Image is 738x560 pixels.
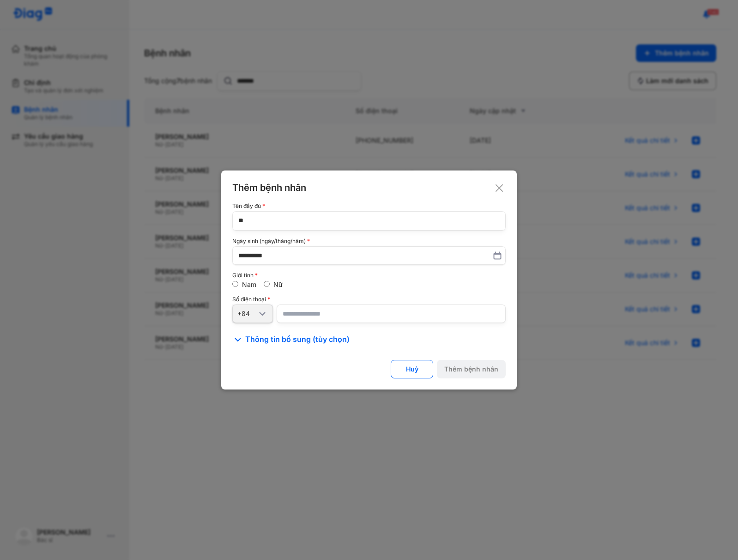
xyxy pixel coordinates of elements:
span: Thông tin bổ sung (tùy chọn) [245,334,350,345]
div: Số điện thoại [232,296,506,303]
button: Thêm bệnh nhân [437,360,506,378]
div: Thêm bệnh nhân [444,365,498,373]
div: Ngày sinh (ngày/tháng/năm) [232,238,506,244]
div: +84 [237,310,257,318]
div: Thêm bệnh nhân [232,182,506,194]
div: Tên đầy đủ [232,203,506,209]
div: Giới tính [232,272,506,279]
button: Huỷ [391,360,433,378]
label: Nam [242,280,256,288]
label: Nữ [273,280,283,288]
